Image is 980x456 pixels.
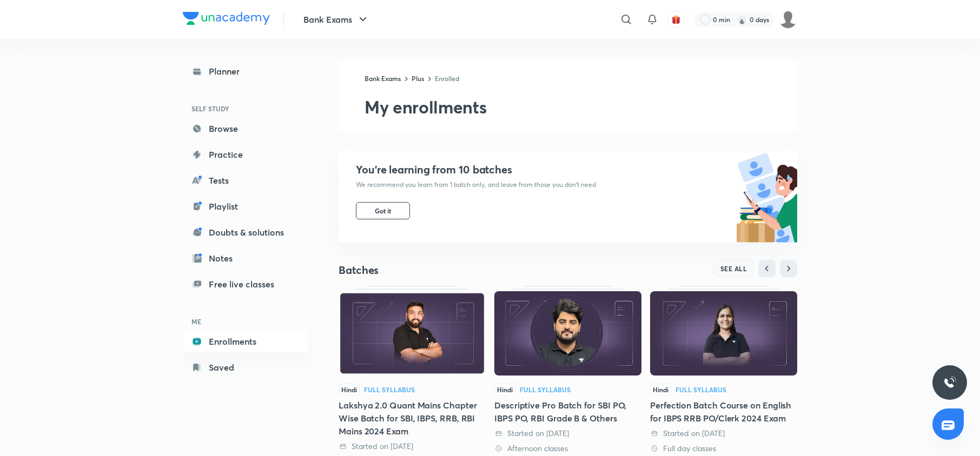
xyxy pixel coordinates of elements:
img: streak [737,14,747,25]
div: Descriptive Pro Batch for SBI PO, IBPS PO, RBI Grade B & Others [494,399,641,425]
button: Bank Exams [297,9,376,30]
a: Enrolled [435,74,459,83]
a: Notes [183,247,308,269]
div: Started on 19 Jun 2023 [650,428,797,439]
button: Got it [356,202,410,219]
div: Full Syllabus [520,386,571,393]
a: Bank Exams [365,74,401,83]
span: SEE ALL [720,265,747,272]
a: Free live classes [183,273,308,295]
h4: You’re learning from 10 batches [356,163,596,176]
div: Lakshya 2.0 Quant Mains Chapter Wise Batch for SBI, IBPS, RRB, RBI Mains 2024 Exam [339,399,486,438]
img: Thumbnail [494,291,641,375]
div: Full day classes [650,443,797,454]
a: Practice [183,144,308,165]
div: Started on 11 Apr 2024 [339,441,486,452]
img: Thumbnail [650,291,797,375]
div: Perfection Batch Course on English for IBPS RRB PO/Clerk 2024 Exam [650,399,797,425]
a: Enrollments [183,331,308,352]
a: Planner [183,61,308,82]
h6: ME [183,312,308,331]
a: Company Logo [183,12,270,28]
h4: Batches [339,263,568,277]
p: We recommend you learn from 1 batch only, and leave from those you don’t need [356,180,596,189]
a: Playlist [183,196,308,217]
div: Afternoon classes [494,443,641,454]
img: avatar [671,15,681,24]
a: Tests [183,170,308,191]
span: Hindi [650,384,671,395]
button: SEE ALL [713,260,754,277]
div: Started on 21 Oct 2024 [494,428,641,439]
div: Full Syllabus [676,386,726,393]
img: rohit [779,10,797,29]
a: Doubts & solutions [183,222,308,243]
img: batch [736,150,797,243]
img: Company Logo [183,12,270,25]
img: Thumbnail [339,291,486,375]
span: Hindi [339,384,360,395]
span: Hindi [494,384,515,395]
span: Got it [375,206,391,215]
h2: My enrollments [365,96,797,118]
img: ttu [943,376,956,389]
h6: SELF STUDY [183,99,308,118]
div: Full Syllabus [364,386,415,393]
a: Plus [412,74,424,83]
button: avatar [667,11,685,28]
a: Saved [183,357,308,378]
a: Browse [183,118,308,139]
